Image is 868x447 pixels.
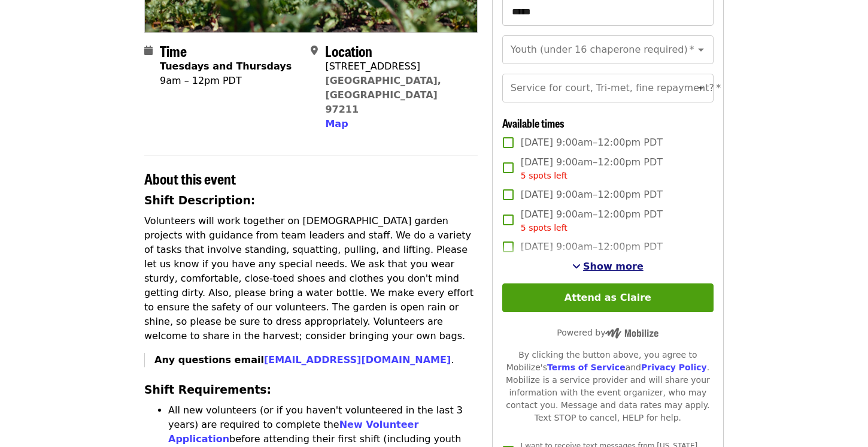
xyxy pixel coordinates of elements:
p: Volunteers will work together on [DEMOGRAPHIC_DATA] garden projects with guidance from team leade... [144,214,478,343]
strong: Tuesdays and Thursdays [160,61,292,72]
span: [DATE] 9:00am–12:00pm PDT [521,207,663,234]
strong: Shift Description: [144,194,255,207]
div: By clicking the button above, you agree to Mobilize's and . Mobilize is a service provider and wi... [502,349,714,424]
p: . [154,353,478,367]
i: map-marker-alt icon [311,45,318,56]
i: calendar icon [144,45,153,56]
strong: Shift Requirements: [144,383,271,396]
span: [DATE] 9:00am–12:00pm PDT [521,240,663,254]
span: Show more [583,261,644,272]
div: 9am – 12pm PDT [160,74,292,88]
a: Terms of Service [547,363,626,372]
span: About this event [144,168,236,189]
span: [DATE] 9:00am–12:00pm PDT [521,135,663,150]
span: 5 spots left [521,223,567,232]
button: Open [693,80,709,96]
button: See more timeslots [572,259,644,274]
button: Attend as Claire [502,283,714,312]
div: [STREET_ADDRESS] [325,59,468,74]
button: Open [693,41,709,58]
span: Map [325,118,348,129]
span: Powered by [557,328,658,337]
span: [DATE] 9:00am–12:00pm PDT [521,155,663,182]
strong: Any questions email [154,354,451,366]
a: Privacy Policy [641,363,707,372]
button: Map [325,117,348,131]
span: Location [325,40,372,61]
span: Available times [502,115,564,131]
span: Time [160,40,187,61]
a: [EMAIL_ADDRESS][DOMAIN_NAME] [264,354,451,366]
img: Powered by Mobilize [605,328,658,339]
span: [DATE] 9:00am–12:00pm PDT [521,188,663,202]
a: [GEOGRAPHIC_DATA], [GEOGRAPHIC_DATA] 97211 [325,75,441,115]
span: 5 spots left [521,171,567,180]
